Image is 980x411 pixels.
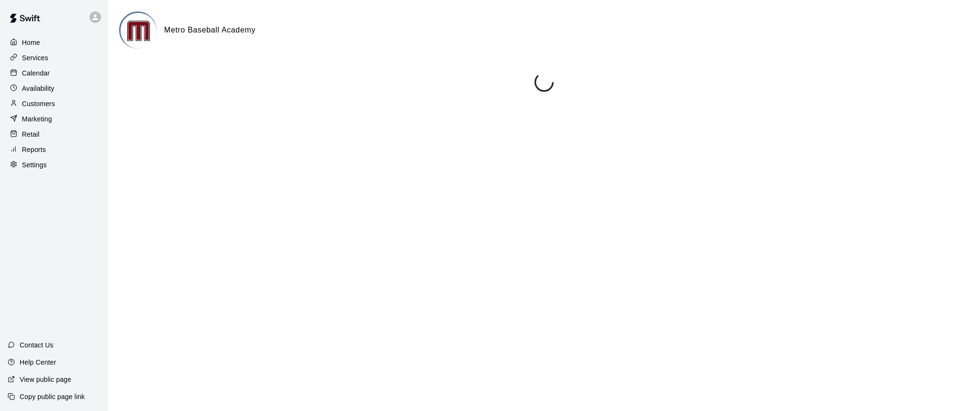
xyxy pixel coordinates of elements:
[8,158,100,172] a: Settings
[22,99,55,108] p: Customers
[8,35,100,50] a: Home
[20,392,85,401] p: Copy public page link
[22,68,50,78] p: Calendar
[8,97,100,111] a: Customers
[8,142,100,157] a: Reports
[20,357,56,367] p: Help Center
[20,375,71,384] p: View public page
[22,84,55,93] p: Availability
[22,38,40,47] p: Home
[8,66,100,80] a: Calendar
[8,51,100,65] a: Services
[20,340,54,350] p: Contact Us
[8,127,100,141] a: Retail
[121,13,156,49] img: Metro Baseball Academy logo
[164,24,256,36] h6: Metro Baseball Academy
[22,53,48,63] p: Services
[8,112,100,126] a: Marketing
[22,160,47,170] p: Settings
[22,130,40,139] p: Retail
[22,114,52,124] p: Marketing
[22,145,46,154] p: Reports
[8,81,100,96] a: Availability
